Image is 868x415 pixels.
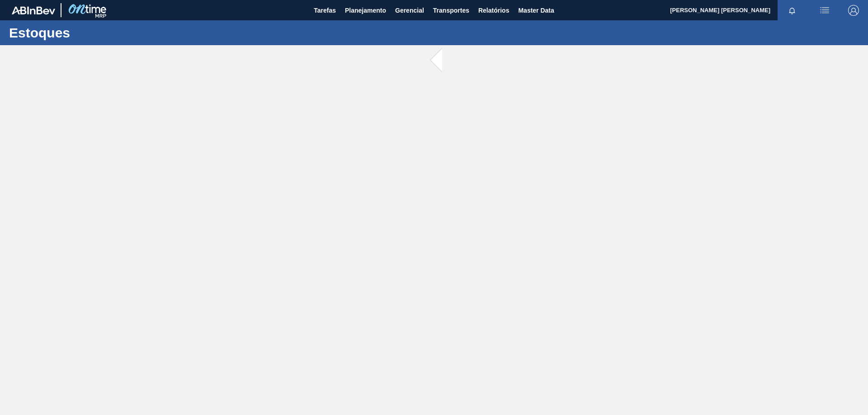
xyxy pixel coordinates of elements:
[314,5,336,16] span: Tarefas
[478,5,509,16] span: Relatórios
[518,5,554,16] span: Master Data
[9,28,170,38] h1: Estoques
[12,6,55,14] img: TNhmsLtSVTkK8tSr43FrP2fwEKptu5GPRR3wAAAABJRU5ErkJggg==
[433,5,469,16] span: Transportes
[395,5,424,16] span: Gerencial
[848,5,859,16] img: Logout
[819,5,830,16] img: userActions
[778,4,807,17] button: Notificações
[345,5,386,16] span: Planejamento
